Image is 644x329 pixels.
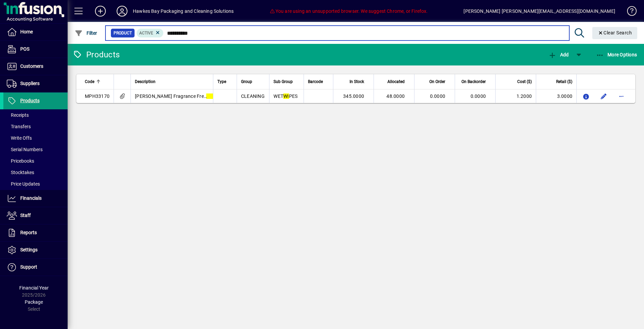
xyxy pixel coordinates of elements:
[3,167,68,178] a: Stocktakes
[7,181,40,187] span: Price Updates
[7,112,29,118] span: Receipts
[111,5,133,17] button: Profile
[20,230,37,235] span: Reports
[20,247,38,252] span: Settings
[75,30,97,36] span: Filter
[85,78,110,85] div: Code
[459,78,492,85] div: On Backorder
[269,8,428,14] span: You are using an unsupported browser. We suggest Chrome, or Firefox.
[596,52,637,57] span: More Options
[3,259,68,276] a: Support
[241,93,265,99] span: CLEANING
[387,78,405,85] span: Allocated
[20,213,31,218] span: Staff
[622,1,636,23] a: Knowledge Base
[3,132,68,144] a: Write Offs
[7,135,32,141] span: Write Offs
[73,27,99,39] button: Filter
[343,93,364,99] span: 345.0000
[337,78,370,85] div: In Stock
[430,93,446,99] span: 0.0000
[592,27,638,39] button: Clear
[273,93,297,99] span: WET PES
[471,93,486,99] span: 0.0000
[283,93,289,99] em: WI
[133,6,234,17] div: Hawkes Bay Packaging and Cleaning Solutions
[273,78,293,85] span: Sub Group
[3,24,68,40] a: Home
[616,91,627,102] button: More options
[3,75,68,92] a: Suppliers
[90,5,111,17] button: Add
[463,6,615,17] div: [PERSON_NAME] [PERSON_NAME][EMAIL_ADDRESS][DOMAIN_NAME]
[20,195,42,201] span: Financials
[3,144,68,155] a: Serial Numbers
[598,91,609,102] button: Edit
[20,46,29,52] span: POS
[135,93,243,99] span: [PERSON_NAME] Fragrance Free pes 80pk
[7,158,34,164] span: Pricebooks
[217,78,233,85] div: Type
[598,30,632,35] span: Clear Search
[548,52,569,57] span: Add
[378,78,411,85] div: Allocated
[3,178,68,190] a: Price Updates
[20,98,40,103] span: Products
[73,49,120,60] div: Products
[495,89,536,103] td: 1.2000
[241,78,252,85] span: Group
[547,49,570,61] button: Add
[7,124,31,129] span: Transfers
[137,29,164,37] mat-chip: Activation Status: Active
[3,109,68,121] a: Receipts
[556,78,572,85] span: Retail ($)
[217,78,226,85] span: Type
[386,93,405,99] span: 48.0000
[20,29,33,34] span: Home
[20,63,43,69] span: Customers
[3,41,68,58] a: POS
[517,78,532,85] span: Cost ($)
[3,207,68,224] a: Staff
[3,224,68,241] a: Reports
[19,285,49,291] span: Financial Year
[206,93,217,99] em: Baby
[308,78,323,85] span: Barcode
[273,78,300,85] div: Sub Group
[3,58,68,75] a: Customers
[429,78,445,85] span: On Order
[241,78,265,85] div: Group
[3,121,68,132] a: Transfers
[461,78,486,85] span: On Backorder
[350,78,364,85] span: In Stock
[20,81,40,86] span: Suppliers
[135,78,209,85] div: Description
[139,31,153,35] span: Active
[419,78,451,85] div: On Order
[85,78,94,85] span: Code
[20,264,37,270] span: Support
[536,89,576,103] td: 3.0000
[594,49,639,61] button: More Options
[3,190,68,207] a: Financials
[7,147,43,152] span: Serial Numbers
[135,78,156,85] span: Description
[3,155,68,167] a: Pricebooks
[7,170,34,175] span: Stocktakes
[25,299,43,305] span: Package
[85,93,110,99] span: MPH33170
[308,78,329,85] div: Barcode
[114,30,132,36] span: Product
[3,242,68,258] a: Settings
